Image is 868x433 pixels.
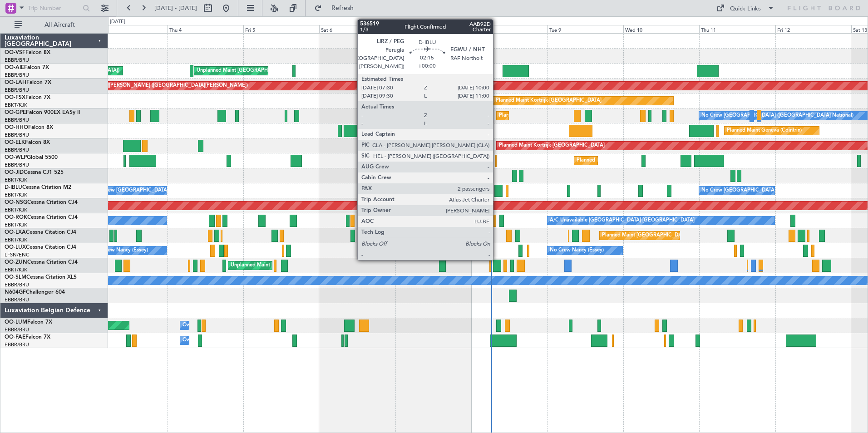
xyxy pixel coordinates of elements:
a: D-IBLUCessna Citation M2 [5,185,71,190]
div: No Crew [GEOGRAPHIC_DATA] ([GEOGRAPHIC_DATA] National) [701,184,853,197]
span: OO-LXA [5,230,26,235]
a: LFSN/ENC [5,251,30,258]
div: Mon 8 [471,25,547,33]
div: Fri 12 [775,25,851,33]
a: OO-VSFFalcon 8X [5,50,50,55]
span: OO-SLM [5,275,26,280]
div: Sun 7 [395,25,471,33]
a: EBBR/BRU [5,57,29,64]
div: Unplanned Maint [GEOGRAPHIC_DATA] ([GEOGRAPHIC_DATA]) [231,259,380,272]
button: All Aircraft [10,18,99,32]
a: OO-ROKCessna Citation CJ4 [5,215,78,220]
a: N604GFChallenger 604 [5,290,65,295]
span: OO-VSF [5,50,25,55]
span: OO-HHO [5,125,28,130]
div: [DATE] [110,18,125,26]
a: EBBR/BRU [5,147,29,153]
div: No Crew Nancy (Essey) [94,244,148,257]
div: Planned Maint Kortrijk-[GEOGRAPHIC_DATA] [499,139,605,153]
span: Refresh [324,5,362,11]
span: OO-GPE [5,110,26,115]
button: Quick Links [712,1,779,15]
span: OO-ROK [5,215,27,220]
div: Owner Melsbroek Air Base [182,319,244,332]
span: OO-JID [5,170,24,175]
div: Thu 11 [699,25,775,33]
a: OO-LXACessna Citation CJ4 [5,230,76,235]
a: OO-SLMCessna Citation XLS [5,275,77,280]
input: Trip Number [28,1,80,15]
span: OO-WLP [5,155,27,160]
a: OO-NSGCessna Citation CJ4 [5,200,78,205]
div: No Crew [GEOGRAPHIC_DATA] ([GEOGRAPHIC_DATA] National) [701,109,853,123]
a: EBKT/KJK [5,102,27,108]
a: OO-ELKFalcon 8X [5,140,50,145]
div: Planned Maint [GEOGRAPHIC_DATA] ([GEOGRAPHIC_DATA] National) [602,229,766,242]
span: [DATE] - [DATE] [154,4,197,12]
a: OO-FSXFalcon 7X [5,95,50,100]
a: OO-AIEFalcon 7X [5,65,49,70]
span: OO-FSX [5,95,25,100]
span: OO-LUM [5,320,27,325]
a: EBKT/KJK [5,192,27,198]
a: OO-LUMFalcon 7X [5,320,52,325]
a: OO-GPEFalcon 900EX EASy II [5,110,80,115]
a: OO-JIDCessna CJ1 525 [5,170,64,175]
div: Planned Maint Kortrijk-[GEOGRAPHIC_DATA] [496,94,602,108]
a: EBKT/KJK [5,221,27,228]
div: Unplanned Maint [GEOGRAPHIC_DATA] ([GEOGRAPHIC_DATA] National) [197,64,367,78]
div: No Crew Nancy (Essey) [550,244,604,257]
a: EBBR/BRU [5,326,29,333]
a: EBKT/KJK [5,177,27,183]
a: OO-HHOFalcon 8X [5,125,53,130]
span: OO-LUX [5,245,26,250]
span: D-IBLU [5,185,22,190]
a: EBKT/KJK [5,266,27,273]
span: OO-FAE [5,335,25,340]
div: Tue 9 [547,25,623,33]
div: Quick Links [730,5,761,14]
a: EBBR/BRU [5,281,29,288]
div: A/C Unavailable [GEOGRAPHIC_DATA]-[GEOGRAPHIC_DATA] [550,214,695,227]
div: Planned Maint Geneva (Cointrin) [727,124,802,138]
span: OO-AIE [5,65,24,70]
a: OO-WLPGlobal 5500 [5,155,58,160]
a: EBBR/BRU [5,87,29,93]
span: OO-NSG [5,200,27,205]
a: OO-LAHFalcon 7X [5,80,51,85]
div: Thu 4 [168,25,243,33]
a: OO-LUXCessna Citation CJ4 [5,245,76,250]
span: OO-ZUN [5,260,27,265]
div: Planned Maint Milan (Linate) [577,154,642,167]
span: N604GF [5,290,26,295]
a: EBKT/KJK [5,236,27,243]
div: Wed 3 [91,25,167,33]
span: OO-LAH [5,80,26,85]
div: Planned Maint [GEOGRAPHIC_DATA] ([GEOGRAPHIC_DATA] National) [499,109,663,123]
div: Sat 6 [319,25,395,33]
a: EBBR/BRU [5,162,29,168]
div: Fri 5 [243,25,319,33]
a: EBBR/BRU [5,72,29,79]
a: OO-ZUNCessna Citation CJ4 [5,260,78,265]
div: Owner Melsbroek Air Base [182,334,244,347]
a: OO-FAEFalcon 7X [5,335,50,340]
a: EBBR/BRU [5,296,29,303]
button: Refresh [310,1,365,15]
div: Wed 10 [623,25,699,33]
a: EBBR/BRU [5,117,29,123]
a: EBBR/BRU [5,132,29,138]
a: EBKT/KJK [5,207,27,213]
span: All Aircraft [24,22,96,28]
a: EBBR/BRU [5,341,29,348]
span: OO-ELK [5,140,25,145]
